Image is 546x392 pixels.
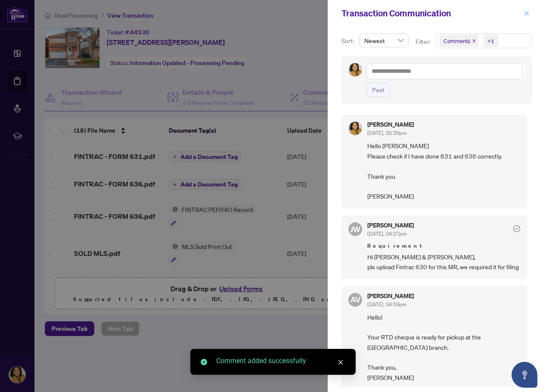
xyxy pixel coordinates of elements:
p: Filter: [416,37,432,47]
span: Comments [444,37,470,45]
div: Transaction Communication [341,7,521,20]
h5: [PERSON_NAME] [367,222,414,228]
span: check-circle [201,359,207,365]
a: Close [336,358,345,367]
span: Requirement [367,242,520,250]
span: check-circle [513,225,520,232]
span: close [524,10,530,16]
span: [DATE], 02:29pm [367,130,406,136]
span: JW [350,223,360,235]
img: Profile Icon [349,63,362,76]
span: [DATE], 04:59pm [367,301,406,308]
span: Hello [PERSON_NAME] Please check if I have done 631 and 636 correctly. Thank you [PERSON_NAME] [367,141,520,201]
p: Sort: [341,36,356,46]
span: AV [351,293,360,305]
span: Hello! Your RTD cheque is ready for pickup at the [GEOGRAPHIC_DATA] branch. Thank you, [PERSON_NAME] [367,312,520,383]
h5: [PERSON_NAME] [367,293,414,299]
span: Newest [364,34,403,47]
span: close [338,359,344,365]
div: Comment added successfully [216,356,345,366]
button: Post [366,83,390,97]
h5: [PERSON_NAME] [367,121,414,128]
button: Open asap [512,362,537,388]
span: close [472,39,476,43]
img: Profile Icon [349,122,362,135]
span: [DATE], 04:27pm [367,230,406,237]
span: Comments [440,35,478,47]
div: +1 [487,37,494,45]
span: Hi [PERSON_NAME] & [PERSON_NAME], pls upload Fintrac 630 for this MR, we required it for filing [367,252,520,272]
